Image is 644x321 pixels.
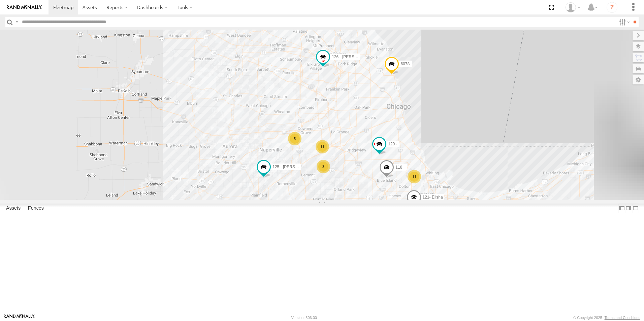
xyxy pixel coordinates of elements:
label: Search Query [14,17,20,27]
a: Visit our Website [4,314,35,321]
span: 120 - [388,142,397,147]
label: Dock Summary Table to the Left [618,204,625,213]
div: Ed Pruneda [563,2,583,12]
div: 11 [316,140,329,153]
i: ? [607,2,617,13]
span: 118 [395,165,402,170]
img: rand-logo.svg [7,5,42,10]
div: 3 [317,160,330,173]
span: 125 - [PERSON_NAME] [272,165,316,169]
div: 11 [408,170,421,183]
span: 126 - [PERSON_NAME] [332,55,375,59]
label: Map Settings [633,75,644,84]
label: Hide Summary Table [632,204,639,213]
label: Fences [25,204,47,213]
a: Terms and Conditions [605,316,640,320]
label: Search Filter Options [616,17,631,27]
label: Assets [3,204,24,213]
span: 6078 [400,62,410,66]
label: Dock Summary Table to the Right [625,204,632,213]
div: 5 [288,132,301,145]
div: © Copyright 2025 - [573,316,640,320]
span: 121- Elisha [423,195,443,200]
div: Version: 306.00 [291,316,317,320]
